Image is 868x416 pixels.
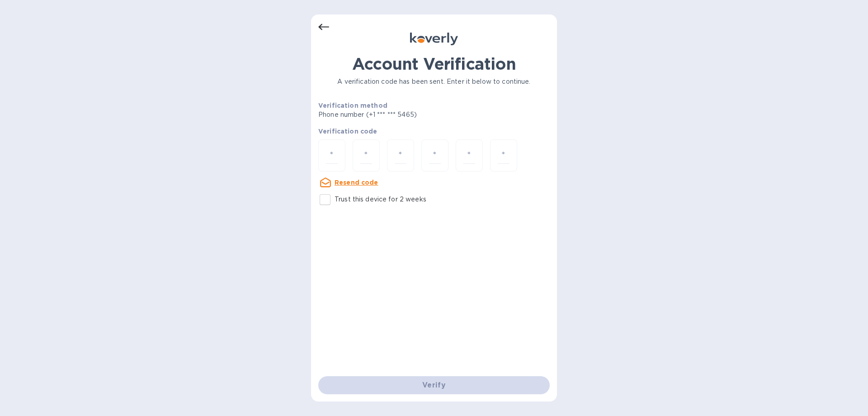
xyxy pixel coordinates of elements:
p: A verification code has been sent. Enter it below to continue. [318,77,550,86]
b: Verification method [318,102,387,109]
p: Trust this device for 2 weeks [335,195,426,204]
h1: Account Verification [318,54,550,73]
u: Resend code [335,179,378,186]
p: Verification code [318,127,550,136]
p: Phone number (+1 *** *** 5465) [318,110,486,120]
